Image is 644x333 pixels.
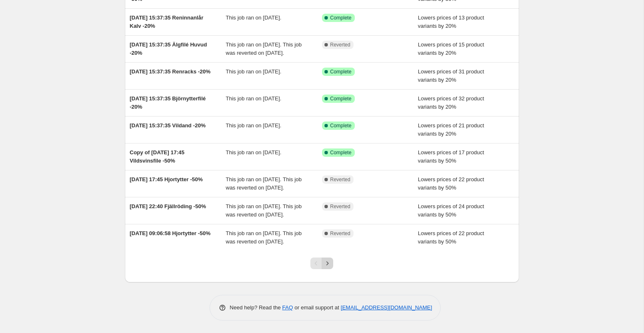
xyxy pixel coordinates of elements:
span: Lowers prices of 24 product variants by 50% [418,203,484,218]
button: Next [322,258,333,269]
span: or email support at [293,304,341,311]
span: This job ran on [DATE]. [226,122,281,129]
span: Reverted [330,203,351,210]
span: Need help? Read the [230,304,283,311]
span: [DATE] 15:37:35 Björnytterfilé -20% [130,95,206,110]
span: Lowers prices of 13 product variants by 20% [418,15,484,29]
span: This job ran on [DATE]. [226,149,281,156]
span: [DATE] 17:45 Hjortytter -50% [130,176,203,182]
span: Reverted [330,176,351,183]
span: [DATE] 15:37:35 Älgfilé Huvud -20% [130,41,207,56]
span: This job ran on [DATE]. This job was reverted on [DATE]. [226,203,302,218]
span: Lowers prices of 21 product variants by 20% [418,122,484,137]
span: Lowers prices of 15 product variants by 20% [418,41,484,56]
span: [DATE] 22:40 Fjällröding -50% [130,203,206,209]
a: FAQ [282,304,293,311]
span: Complete [330,95,351,102]
span: Copy of [DATE] 17:45 Vildsvinsfile -50% [130,149,185,164]
span: This job ran on [DATE]. [226,15,281,21]
span: Complete [330,15,351,21]
span: [DATE] 15:37:35 Reninnanlår Kalv -20% [130,15,203,29]
span: Complete [330,68,351,75]
span: This job ran on [DATE]. This job was reverted on [DATE]. [226,41,302,56]
a: [EMAIL_ADDRESS][DOMAIN_NAME] [341,304,432,311]
span: This job ran on [DATE]. [226,95,281,102]
span: This job ran on [DATE]. [226,68,281,75]
span: Lowers prices of 17 product variants by 50% [418,149,484,164]
span: Lowers prices of 32 product variants by 20% [418,95,484,110]
span: Lowers prices of 22 product variants by 50% [418,230,484,245]
nav: Pagination [310,258,333,269]
span: Reverted [330,41,351,48]
span: This job ran on [DATE]. This job was reverted on [DATE]. [226,176,302,191]
span: [DATE] 09:06:58 Hjortytter -50% [130,230,211,236]
span: Reverted [330,230,351,237]
span: [DATE] 15:37:35 Renracks -20% [130,68,211,75]
span: Complete [330,122,351,129]
span: This job ran on [DATE]. This job was reverted on [DATE]. [226,230,302,245]
span: Complete [330,149,351,156]
span: Lowers prices of 31 product variants by 20% [418,68,484,83]
span: [DATE] 15:37:35 Vildand -20% [130,122,206,129]
span: Lowers prices of 22 product variants by 50% [418,176,484,191]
